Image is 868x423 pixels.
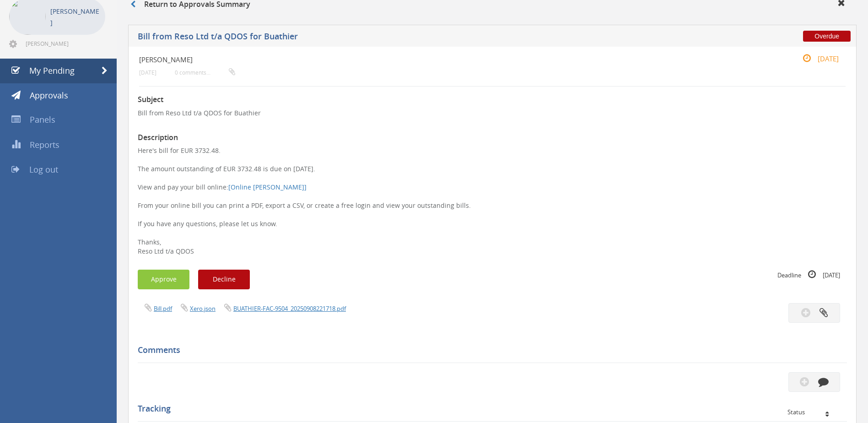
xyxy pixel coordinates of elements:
small: [DATE] [793,54,839,64]
span: Approvals [30,90,68,101]
small: 0 comments... [175,69,235,76]
span: Reports [30,139,59,150]
span: Log out [29,164,58,175]
h5: Comments [138,346,840,355]
small: [DATE] [139,69,156,76]
h5: Bill from Reso Ltd t/a QDOS for Buathier [138,32,636,43]
span: [PERSON_NAME][EMAIL_ADDRESS][DOMAIN_NAME] [26,40,103,47]
a: BUATHIER-FAC-9504_20250908221718.pdf [233,304,346,313]
button: Decline [198,270,250,289]
a: Bill.pdf [154,304,172,313]
p: Here's bill for EUR 3732.48. The amount outstanding of EUR 3732.48 is due on [DATE]. View and pay... [138,146,847,256]
a: [Online [PERSON_NAME]] [228,183,307,191]
button: Approve [138,270,189,289]
p: Bill from Reso Ltd t/a QDOS for Buathier [138,108,847,118]
span: Panels [30,114,55,125]
h3: Return to Approvals Summary [130,0,250,9]
a: Xero.json [190,304,216,313]
p: [PERSON_NAME] [50,5,101,28]
small: Deadline [DATE] [777,270,840,280]
span: Overdue [803,31,851,42]
h4: [PERSON_NAME] [139,56,728,64]
h3: Description [138,134,847,142]
div: Status [787,409,840,415]
span: My Pending [29,65,75,76]
h3: Subject [138,96,847,104]
h5: Tracking [138,404,840,413]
